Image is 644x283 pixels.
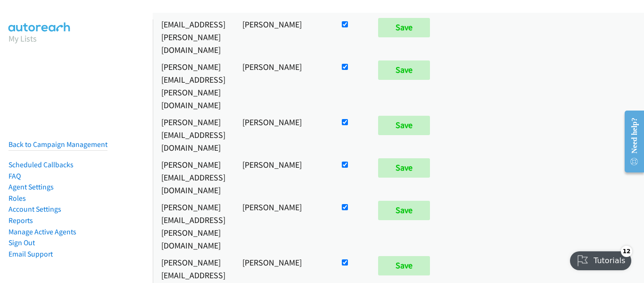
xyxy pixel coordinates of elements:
[153,16,234,59] td: [EMAIL_ADDRESS][PERSON_NAME][DOMAIN_NAME]
[153,199,234,254] td: [PERSON_NAME][EMAIL_ADDRESS][PERSON_NAME][DOMAIN_NAME]
[378,60,430,79] input: Save
[378,201,430,220] input: Save
[8,172,21,180] a: FAQ
[8,182,54,191] a: Agent Settings
[153,59,234,114] td: [PERSON_NAME][EMAIL_ADDRESS][PERSON_NAME][DOMAIN_NAME]
[8,33,37,44] a: My Lists
[8,160,74,169] a: Scheduled Callbacks
[234,199,331,254] td: [PERSON_NAME]
[564,242,637,276] iframe: Checklist
[234,114,331,156] td: [PERSON_NAME]
[378,116,430,135] input: Save
[234,16,331,59] td: [PERSON_NAME]
[8,238,35,247] a: Sign Out
[8,227,76,236] a: Manage Active Agents
[234,156,331,199] td: [PERSON_NAME]
[8,140,107,149] a: Back to Campaign Management
[234,59,331,114] td: [PERSON_NAME]
[378,18,430,37] input: Save
[153,156,234,199] td: [PERSON_NAME][EMAIL_ADDRESS][DOMAIN_NAME]
[153,114,234,156] td: [PERSON_NAME][EMAIL_ADDRESS][DOMAIN_NAME]
[378,256,430,275] input: Save
[378,158,430,177] input: Save
[8,205,61,214] a: Account Settings
[8,216,33,225] a: Reports
[8,249,53,258] a: Email Support
[617,104,644,179] iframe: Resource Center
[8,194,26,203] a: Roles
